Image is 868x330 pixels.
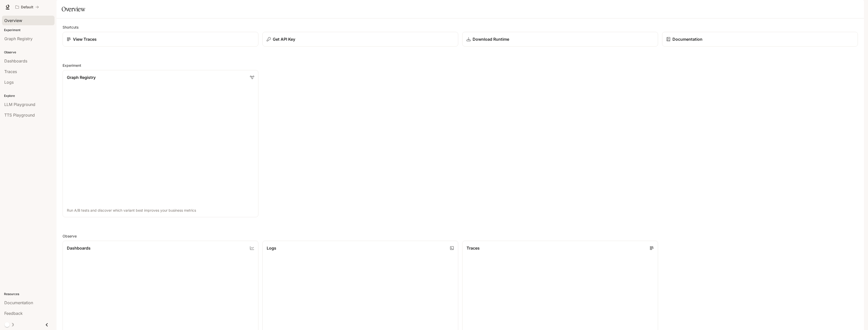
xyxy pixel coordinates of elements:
[21,5,33,9] p: Default
[267,245,276,251] p: Logs
[73,36,97,42] p: View Traces
[63,233,858,239] h2: Observe
[67,245,91,251] p: Dashboards
[63,63,858,68] h2: Experiment
[467,245,480,251] p: Traces
[67,74,96,80] p: Graph Registry
[273,36,295,42] p: Get API Key
[63,25,858,30] h2: Shortcuts
[262,32,458,47] button: Get API Key
[63,70,258,217] a: Graph RegistryRun A/B tests and discover which variant best improves your business metrics
[63,32,258,47] a: View Traces
[672,36,702,42] p: Documentation
[13,2,41,12] button: All workspaces
[473,36,509,42] p: Download Runtime
[62,4,85,14] h1: Overview
[462,32,658,47] a: Download Runtime
[67,208,254,213] p: Run A/B tests and discover which variant best improves your business metrics
[662,32,858,47] a: Documentation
